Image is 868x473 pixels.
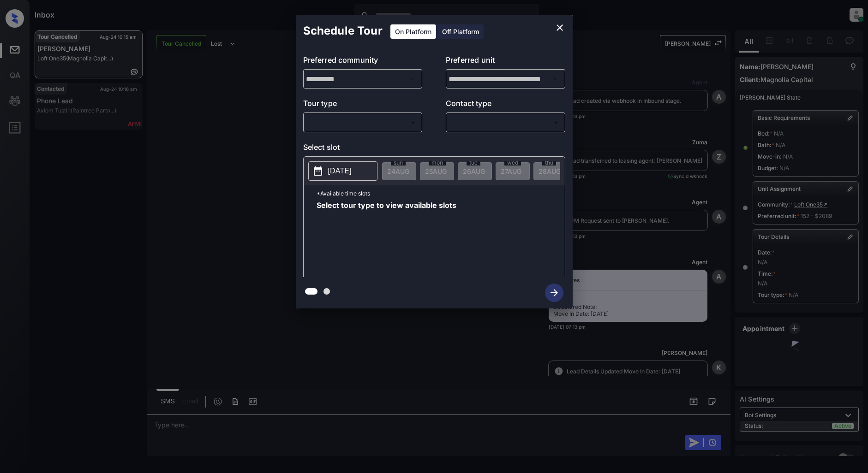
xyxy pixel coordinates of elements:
button: [DATE] [308,161,377,181]
p: Select slot [303,142,565,156]
button: close [551,18,569,37]
p: Preferred community [303,54,423,69]
span: Select tour type to view available slots [317,201,456,275]
div: Off Platform [437,24,484,39]
h2: Schedule Tour [296,15,390,47]
p: Contact type [446,98,565,112]
p: *Available time slots [317,185,565,201]
p: Tour type [303,98,423,112]
p: Preferred unit [446,54,565,69]
p: [DATE] [328,166,352,177]
div: On Platform [390,24,436,39]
